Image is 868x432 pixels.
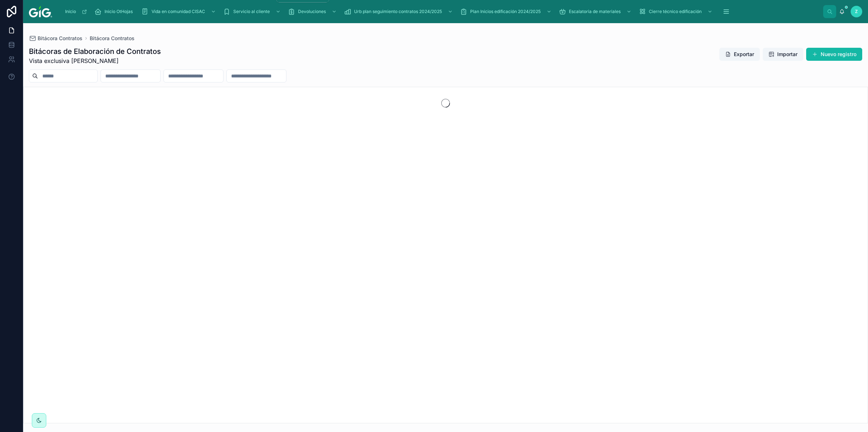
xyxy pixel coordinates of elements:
span: Inicio [65,9,76,14]
a: Inicio [61,5,91,18]
a: Devoluciones [286,5,340,18]
a: Inicio OtHojas [92,5,138,18]
span: Bitácora Contratos [38,35,82,42]
button: Exportar [719,48,760,61]
span: Cierre técnico edificación [649,9,702,14]
h1: Bitácoras de Elaboración de Contratos [29,46,161,56]
a: Urb plan seguimiento contratos 2024/2025 [342,5,456,18]
img: App logo [29,6,52,17]
button: Importar [763,48,803,61]
span: Devoluciones [298,9,326,14]
span: Inicio OtHojas [105,9,133,14]
span: Z [855,9,858,14]
span: Urb plan seguimiento contratos 2024/2025 [354,9,442,14]
a: Escalatoria de materiales [557,5,635,18]
span: Plan Inicios edificación 2024/2025 [470,9,541,14]
span: Servicio al cliente [233,9,270,14]
span: Escalatoria de materiales [569,9,621,14]
a: Servicio al cliente [221,5,284,18]
a: Cierre técnico edificación [637,5,716,18]
span: Vista exclusiva [PERSON_NAME] [29,56,161,65]
div: scrollable content [58,4,823,20]
span: Vida en comunidad CISAC [152,9,205,14]
a: Bitácora Contratos [90,35,135,42]
a: Vida en comunidad CISAC [139,5,220,18]
span: Importar [777,51,797,58]
button: Nuevo registro [806,48,862,61]
a: Plan Inicios edificación 2024/2025 [458,5,555,18]
a: Bitácora Contratos [29,35,82,42]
